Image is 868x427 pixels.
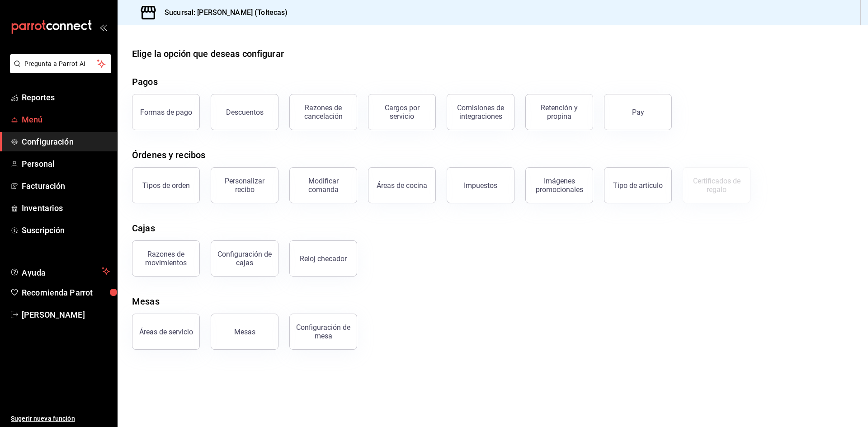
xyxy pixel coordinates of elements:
button: Imágenes promocionales [525,167,593,203]
div: Modificar comanda [295,177,351,194]
div: Mesas [234,328,255,336]
button: Retención y propina [525,94,593,130]
span: Menú [22,113,110,126]
div: Pay [632,108,644,117]
div: Áreas de cocina [377,181,427,190]
div: Elige la opción que deseas configurar [132,47,284,61]
button: Cargos por servicio [368,94,436,130]
button: Impuestos [447,167,514,203]
div: Tipo de artículo [613,181,663,190]
button: Comisiones de integraciones [447,94,514,130]
div: Configuración de cajas [217,250,273,267]
button: Áreas de cocina [368,167,436,203]
div: Configuración de mesa [295,323,351,340]
div: Descuentos [226,108,264,117]
span: [PERSON_NAME] [22,309,110,321]
div: Formas de pago [140,108,192,117]
button: Pay [604,94,672,130]
div: Comisiones de integraciones [453,103,509,121]
button: Configuración de cajas [211,240,278,277]
div: Tipos de orden [142,181,190,190]
div: Cargos por servicio [374,103,430,121]
div: Personalizar recibo [217,177,273,194]
button: Razones de movimientos [132,240,200,277]
button: Modificar comanda [289,167,357,203]
button: Formas de pago [132,94,200,130]
div: Certificados de regalo [689,177,745,194]
button: Mesas [211,314,278,350]
div: Razones de cancelación [295,103,351,121]
div: Impuestos [464,181,497,190]
div: Cajas [132,221,155,235]
a: Pregunta a Parrot AI [6,66,111,75]
span: Pregunta a Parrot AI [24,59,97,69]
h3: Sucursal: [PERSON_NAME] (Toltecas) [157,7,288,18]
button: open_drawer_menu [99,23,107,31]
button: Personalizar recibo [211,167,278,203]
span: Configuración [22,136,110,148]
button: Tipo de artículo [604,167,672,203]
span: Suscripción [22,224,110,236]
div: Imágenes promocionales [531,177,587,194]
button: Descuentos [211,94,278,130]
span: Sugerir nueva función [11,414,110,423]
button: Áreas de servicio [132,314,200,350]
button: Tipos de orden [132,167,200,203]
span: Recomienda Parrot [22,286,110,299]
span: Ayuda [22,266,98,277]
span: Personal [22,158,110,170]
div: Mesas [132,295,160,308]
div: Pagos [132,75,158,89]
button: Certificados de regalo [683,167,750,203]
button: Configuración de mesa [289,314,357,350]
button: Razones de cancelación [289,94,357,130]
button: Pregunta a Parrot AI [10,54,111,73]
span: Inventarios [22,202,110,214]
div: Razones de movimientos [138,250,194,267]
div: Reloj checador [300,254,347,263]
span: Reportes [22,91,110,103]
div: Órdenes y recibos [132,148,205,162]
span: Facturación [22,180,110,192]
button: Reloj checador [289,240,357,277]
div: Áreas de servicio [139,328,193,336]
div: Retención y propina [531,103,587,121]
